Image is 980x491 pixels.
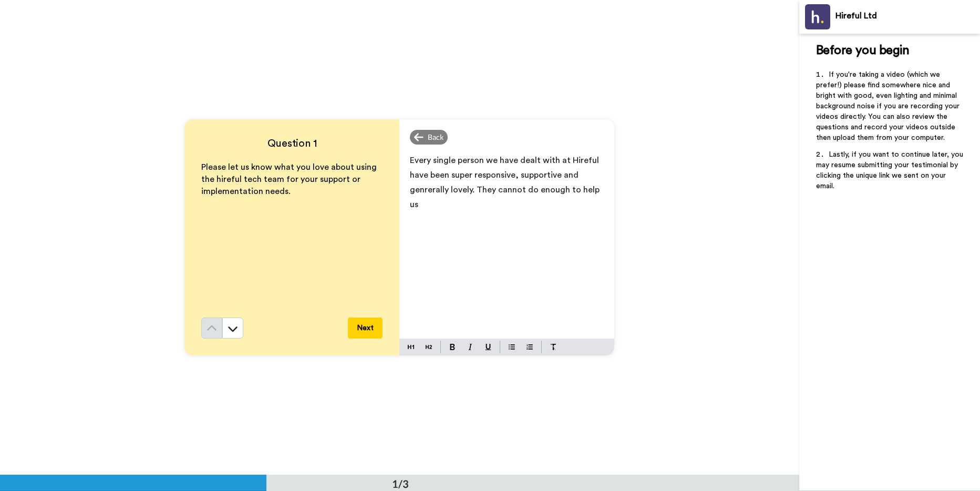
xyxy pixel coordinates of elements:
span: Back [428,132,443,142]
div: Back [410,130,448,145]
img: Profile Image [805,4,830,29]
span: Before you begin [816,44,909,57]
h4: Question 1 [201,136,383,151]
span: Lastly, if you want to continue later, you may resume submitting your testimonial by clicking the... [816,151,965,190]
img: bulleted-block.svg [509,343,515,351]
img: bold-mark.svg [450,344,455,350]
img: heading-one-block.svg [408,343,414,351]
span: Please let us know what you love about using the hireful tech team for your support or implementa... [201,163,379,196]
div: Hireful Ltd [835,11,979,21]
img: heading-two-block.svg [426,343,432,351]
button: Next [348,318,383,339]
img: numbered-block.svg [527,343,533,351]
img: italic-mark.svg [468,344,472,350]
span: If you're taking a video (which we prefer!) please find somewhere nice and bright with good, even... [816,71,962,141]
img: clear-format.svg [550,344,556,350]
img: underline-mark.svg [485,344,491,350]
span: Every single person we have dealt with at Hireful have been super responsive, supportive and genr... [410,156,602,209]
div: 1/3 [375,476,426,491]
